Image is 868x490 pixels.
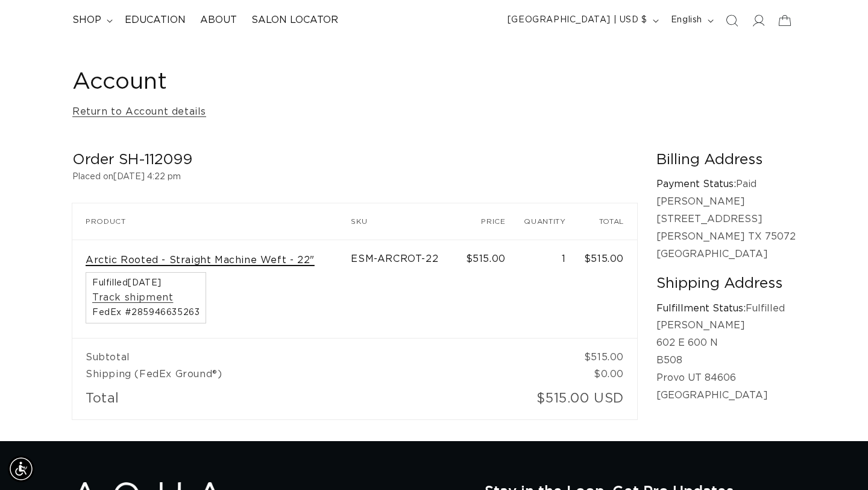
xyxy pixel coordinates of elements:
[8,456,34,482] div: Accessibility Menu
[200,14,237,27] span: About
[519,383,637,419] td: $515.00 USD
[656,317,796,404] p: [PERSON_NAME] 602 E 600 N B508 Provo UT 84606 [GEOGRAPHIC_DATA]
[664,9,719,32] button: English
[579,203,637,240] th: Total
[244,7,345,34] a: Salon Locator
[72,338,579,366] td: Subtotal
[72,383,519,419] td: Total
[508,14,647,27] span: [GEOGRAPHIC_DATA] | USD $
[86,254,315,267] a: Arctic Rooted - Straight Machine Weft - 22"
[579,338,637,366] td: $515.00
[808,432,868,490] iframe: Chat Widget
[65,7,118,34] summary: shop
[656,193,796,262] p: [PERSON_NAME] [STREET_ADDRESS] [PERSON_NAME] TX 75072 [GEOGRAPHIC_DATA]
[128,279,162,287] time: [DATE]
[466,254,506,264] span: $515.00
[579,240,637,339] td: $515.00
[92,279,200,287] span: Fulfilled
[351,203,461,240] th: SKU
[125,14,186,27] span: Education
[113,173,181,181] time: [DATE] 4:22 pm
[92,291,173,304] a: Track shipment
[461,203,519,240] th: Price
[72,366,579,383] td: Shipping (FedEx Ground®)
[519,203,579,240] th: Quantity
[72,103,206,121] a: Return to Account details
[351,240,461,339] td: ESM-ARCROT-22
[671,14,702,27] span: English
[72,151,637,170] h2: Order SH-112099
[118,7,193,34] a: Education
[656,300,796,317] p: Fulfilled
[92,308,200,317] span: FedEx #285946635263
[72,14,101,27] span: shop
[251,14,338,27] span: Salon Locator
[500,9,664,32] button: [GEOGRAPHIC_DATA] | USD $
[193,7,244,34] a: About
[579,366,637,383] td: $0.00
[72,203,351,240] th: Product
[72,68,796,97] h1: Account
[656,176,796,193] p: Paid
[656,275,796,293] h2: Shipping Address
[656,151,796,170] h2: Billing Address
[719,7,745,34] summary: Search
[656,179,736,189] strong: Payment Status:
[519,240,579,339] td: 1
[656,304,746,313] strong: Fulfillment Status:
[72,170,637,185] p: Placed on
